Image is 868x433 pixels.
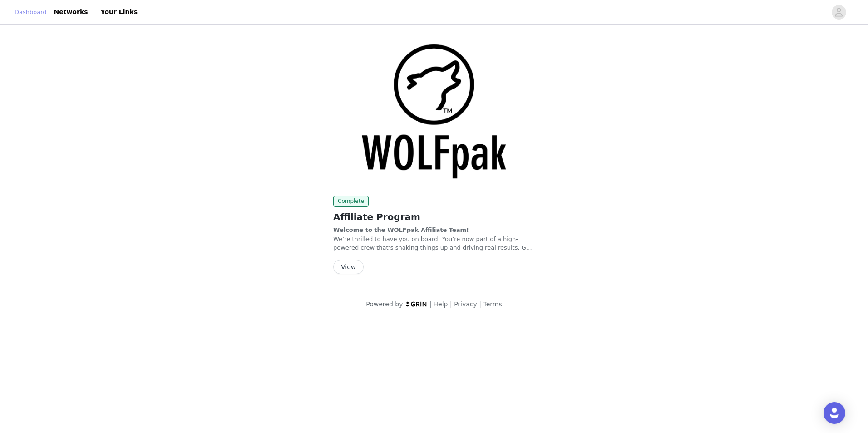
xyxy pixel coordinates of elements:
[405,301,428,307] img: logo
[333,196,369,207] span: Complete
[824,402,845,424] div: Open Intercom Messenger
[479,300,481,308] span: |
[333,226,469,233] strong: Welcome to the WOLFpak Affiliate Team!
[454,300,477,308] a: Privacy
[333,210,535,224] h2: Affiliate Program
[333,226,535,252] p: We’re thrilled to have you on board! You’re now part of a high-powered crew that’s shaking things...
[483,300,502,308] a: Terms
[450,300,452,308] span: |
[366,300,403,308] span: Powered by
[429,300,432,308] span: |
[834,5,843,20] div: avatar
[333,37,535,188] img: WOLFpak
[15,8,47,17] a: Dashboard
[49,2,94,22] a: Networks
[95,2,143,22] a: Your Links
[333,264,364,271] a: View
[434,300,448,308] a: Help
[333,260,364,274] button: View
